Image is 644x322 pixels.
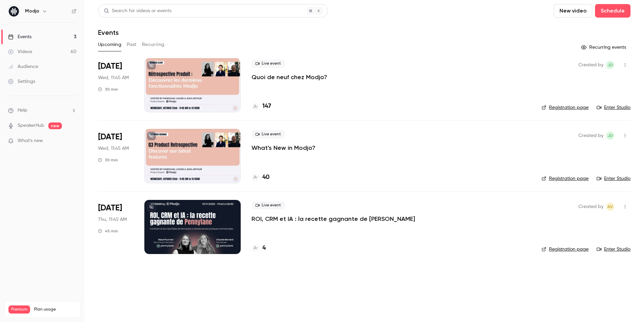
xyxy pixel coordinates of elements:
a: Enter Studio [597,175,630,182]
a: 4 [252,244,266,253]
a: ROI, CRM et IA : la recette gagnante de [PERSON_NAME] [252,215,415,223]
span: Live event [252,201,285,209]
span: JD [607,61,613,69]
span: new [48,122,62,129]
a: Quoi de neuf chez Modjo? [252,73,327,81]
div: Videos [8,48,32,55]
span: Thu, 11:45 AM [98,216,127,223]
span: AV [607,203,613,211]
span: Live event [252,60,285,68]
span: Live event [252,130,285,138]
span: Jean-Arthur Dujoncquoy [606,61,614,69]
button: Upcoming [98,39,121,50]
button: Past [127,39,137,50]
div: Oct 22 Wed, 11:45 AM (Europe/Paris) [98,129,134,183]
h4: 40 [262,173,269,182]
div: Settings [8,78,35,85]
div: Oct 15 Wed, 11:45 AM (Europe/Paris) [98,58,134,112]
div: Events [8,33,31,40]
button: Recurring [142,39,165,50]
a: Registration page [542,246,589,253]
h4: 147 [262,102,271,111]
span: Plan usage [34,307,76,312]
a: 147 [252,102,271,111]
a: SpeakerHub [18,122,44,129]
a: Enter Studio [597,246,630,253]
span: Jean-Arthur Dujoncquoy [606,132,614,140]
span: Created by [578,132,603,140]
h1: Events [98,28,119,37]
h4: 4 [262,244,266,253]
span: [DATE] [98,61,122,72]
span: What's new [18,137,43,144]
div: Audience [8,63,38,70]
button: Recurring events [578,42,630,53]
span: Premium [8,305,30,314]
button: Schedule [595,4,630,18]
span: Wed, 11:45 AM [98,145,129,152]
a: 40 [252,173,269,182]
div: 30 min [98,157,118,163]
a: Registration page [542,175,589,182]
div: Search for videos or events [104,7,171,15]
span: Created by [578,203,603,211]
a: What's New in Modjo? [252,144,315,152]
span: Wed, 11:45 AM [98,74,129,81]
a: Registration page [542,104,589,111]
div: 45 min [98,228,118,234]
span: Help [18,107,27,114]
img: Modjo [8,6,19,17]
h6: Modjo [25,8,39,15]
span: Created by [578,61,603,69]
span: Aurélie Voisin [606,203,614,211]
span: [DATE] [98,132,122,142]
li: help-dropdown-opener [8,107,76,114]
div: Nov 13 Thu, 11:45 AM (Europe/Paris) [98,200,134,254]
span: JD [607,132,613,140]
a: Enter Studio [597,104,630,111]
span: [DATE] [98,203,122,213]
button: New video [554,4,592,18]
div: 30 min [98,87,118,92]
